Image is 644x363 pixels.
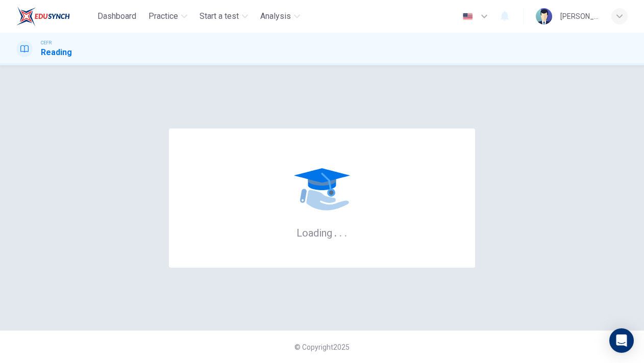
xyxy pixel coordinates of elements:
button: Dashboard [93,7,140,25]
span: CEFR [41,39,52,46]
img: EduSynch logo [16,6,70,27]
img: Profile picture [536,8,552,24]
button: Start a test [195,7,252,25]
h6: . [339,223,342,240]
span: Analysis [260,10,291,22]
span: Dashboard [97,10,136,22]
button: Analysis [256,7,304,25]
span: © Copyright 2025 [294,343,350,351]
img: en [461,13,474,20]
h6: Loading [296,226,348,239]
h6: . [344,223,348,240]
span: Practice [148,10,178,22]
div: [PERSON_NAME] [560,10,599,22]
div: Open Intercom Messenger [609,328,634,353]
a: EduSynch logo [16,6,93,27]
span: Start a test [200,10,239,22]
h6: . [334,223,337,240]
button: Practice [144,7,191,25]
h1: Reading [41,46,72,59]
